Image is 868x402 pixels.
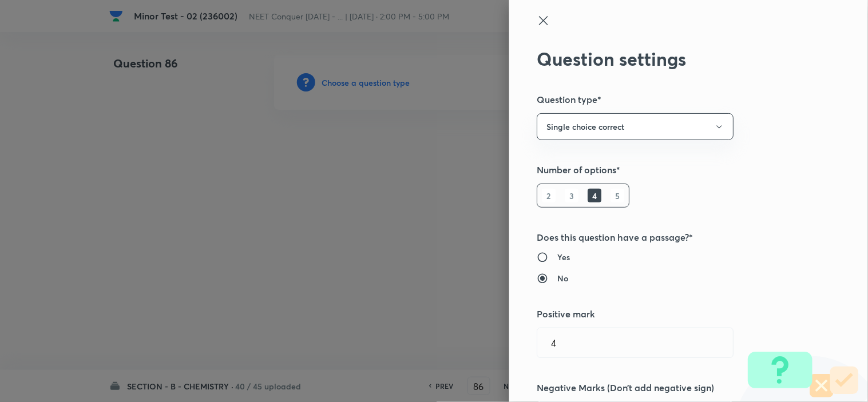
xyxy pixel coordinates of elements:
h5: Positive mark [537,307,802,321]
h6: 4 [588,189,601,202]
h6: 5 [611,189,624,202]
h5: Question type* [537,93,802,106]
h2: Question settings [537,48,802,70]
button: Single choice correct [537,113,734,140]
h5: Negative Marks (Don’t add negative sign) [537,381,802,395]
input: Positive marks [537,328,733,357]
h5: Does this question have a passage?* [537,230,802,244]
h6: 3 [565,189,578,202]
h5: Number of options* [537,163,802,177]
h6: 2 [542,189,556,202]
h6: Yes [557,251,570,263]
h6: No [557,272,568,284]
